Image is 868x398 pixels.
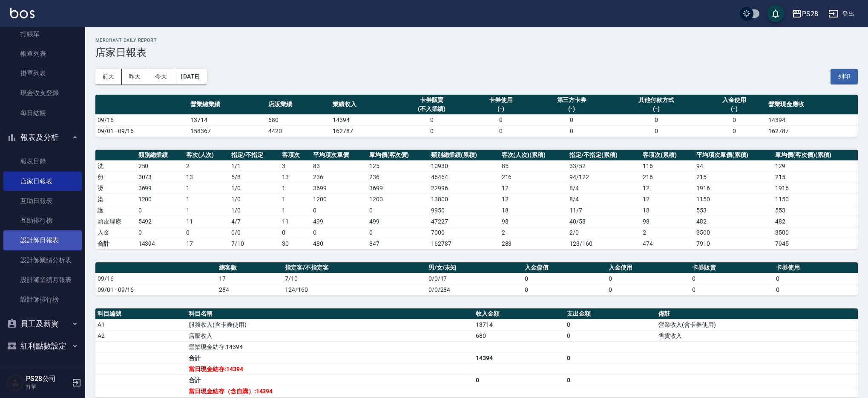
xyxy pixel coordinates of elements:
td: 合計 [187,352,474,363]
td: 553 [773,205,858,216]
h3: 店家日報表 [95,46,858,58]
td: 7000 [429,227,499,238]
td: 0 [533,114,611,125]
th: 備註 [656,308,858,320]
td: 3699 [136,183,184,194]
td: 124/160 [283,284,426,295]
td: 0 [468,114,533,125]
td: 0 [533,125,611,137]
td: 18 [500,205,568,216]
td: 1150 [773,194,858,205]
table: a dense table [95,95,858,137]
td: 13 [280,171,311,183]
td: 1150 [694,194,773,205]
td: 頭皮理療 [95,216,136,227]
td: 162787 [429,238,499,249]
div: (-) [613,105,700,113]
div: (不入業績) [397,105,466,113]
td: 0 [774,273,858,284]
td: 0 [606,273,690,284]
td: 14394 [331,114,395,125]
a: 現金收支登錄 [3,83,82,103]
td: 10930 [429,160,499,171]
td: 1 [184,183,229,194]
td: 236 [367,171,429,183]
td: 0 / 0 [229,227,280,238]
td: 94 [694,160,773,171]
td: 474 [641,238,694,249]
td: 合計 [187,375,474,386]
td: 3 [280,160,311,171]
td: 1 / 0 [229,194,280,205]
td: 13800 [429,194,499,205]
img: Person [7,374,24,391]
td: 482 [694,216,773,227]
th: 客項次 [280,150,311,161]
td: 1 [280,205,311,216]
div: 卡券販賣 [397,96,466,105]
a: 店家日報表 [3,171,82,191]
td: 5 / 8 [229,171,280,183]
td: 98 [641,216,694,227]
td: 98 [500,216,568,227]
td: 0 [311,227,367,238]
th: 單均價(客次價)(累積) [773,150,858,161]
td: 13714 [188,114,266,125]
td: 0 [702,114,766,125]
td: 洗 [95,160,136,171]
td: 0 [565,352,656,363]
h5: PS28公司 [26,375,69,383]
td: 0 [136,205,184,216]
td: 0 [367,227,429,238]
td: 680 [266,114,331,125]
th: 指定客/不指定客 [283,262,426,273]
td: 0 [523,284,606,295]
td: 162787 [766,125,858,137]
th: 科目名稱 [187,308,474,320]
td: 09/01 - 09/16 [95,284,217,295]
a: 打帳單 [3,24,82,44]
td: 17 [217,273,283,284]
td: 499 [367,216,429,227]
div: (-) [535,105,609,113]
td: 250 [136,160,184,171]
td: 0 [702,125,766,137]
th: 營業總業績 [188,95,266,115]
a: 每日結帳 [3,103,82,123]
td: 1 [280,194,311,205]
td: 2 / 0 [567,227,641,238]
th: 營業現金應收 [766,95,858,115]
td: 7910 [694,238,773,249]
td: 0 [690,284,774,295]
td: 14394 [136,238,184,249]
th: 卡券販賣 [690,262,774,273]
td: 7945 [773,238,858,249]
td: 09/01 - 09/16 [95,125,188,137]
td: 17 [184,238,229,249]
td: 4 / 7 [229,216,280,227]
td: 85 [500,160,568,171]
td: 12 [500,183,568,194]
td: 1916 [773,183,858,194]
td: 283 [500,238,568,249]
td: 1 / 1 [229,160,280,171]
td: 當日現金結存（含自購）:14394 [187,386,474,397]
a: 報表目錄 [3,151,82,171]
td: 47227 [429,216,499,227]
td: 284 [217,284,283,295]
td: 129 [773,160,858,171]
td: 5492 [136,216,184,227]
div: (-) [704,105,764,113]
td: 0 [468,125,533,137]
td: 216 [500,171,568,183]
th: 類別總業績(累積) [429,150,499,161]
td: 0/0/17 [426,273,523,284]
th: 入金儲值 [523,262,606,273]
button: 員工及薪資 [3,313,82,335]
td: 215 [773,171,858,183]
td: 123/160 [567,238,641,249]
td: 480 [311,238,367,249]
table: a dense table [95,308,858,397]
td: 1916 [694,183,773,194]
td: 2 [641,227,694,238]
